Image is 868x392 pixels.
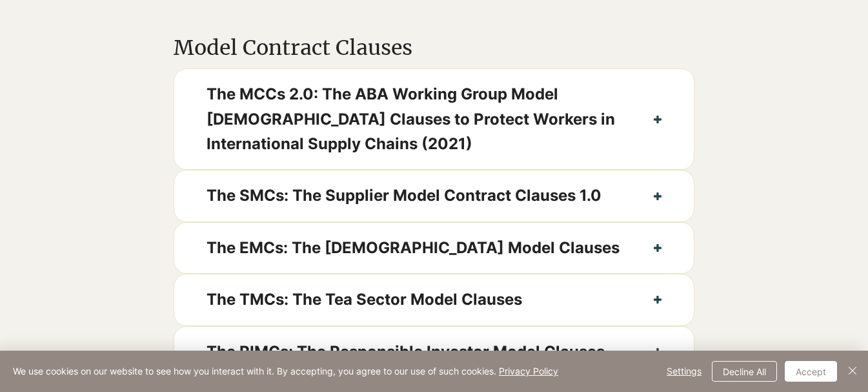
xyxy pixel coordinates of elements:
button: The RIMCs: The Responsible Investor Model Clauses [174,327,694,377]
img: Close [845,363,860,378]
button: The TMCs: The Tea Sector Model Clauses [174,274,694,325]
span: The TMCs: The Tea Sector Model Clauses [207,287,621,312]
button: Accept [785,361,837,382]
button: Close [845,361,860,382]
button: The MCCs 2.0: The ABA Working Group Model [DEMOGRAPHIC_DATA] Clauses to Protect Workers in Intern... [174,69,694,169]
button: Decline All [712,361,777,382]
span: We use cookies on our website to see how you interact with it. By accepting, you agree to our use... [13,366,558,377]
button: The EMCs: The [DEMOGRAPHIC_DATA] Model Clauses [174,223,694,273]
span: The EMCs: The [DEMOGRAPHIC_DATA] Model Clauses [207,236,621,260]
span: Settings [667,362,701,381]
a: Privacy Policy [499,366,558,377]
button: The SMCs: The Supplier Model Contract Clauses 1.0 [174,170,694,221]
span: The SMCs: The Supplier Model Contract Clauses 1.0 [207,183,621,208]
span: The MCCs 2.0: The ABA Working Group Model [DEMOGRAPHIC_DATA] Clauses to Protect Workers in Intern... [207,82,621,156]
span: Model Contract Clauses [174,35,412,61]
span: The RIMCs: The Responsible Investor Model Clauses [207,340,621,364]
